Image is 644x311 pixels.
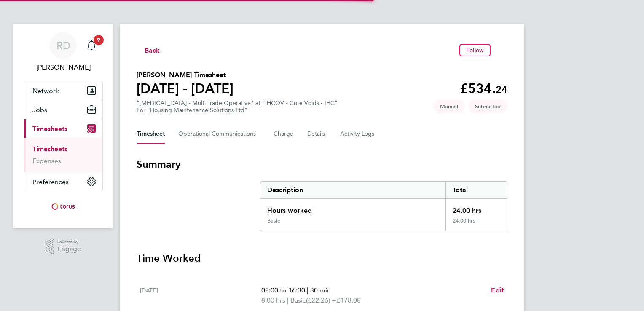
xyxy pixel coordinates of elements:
[290,295,306,306] span: Basic
[56,40,70,51] span: RD
[307,286,309,294] span: |
[145,46,160,56] span: Back
[468,99,507,113] span: This timesheet is Submitted.
[137,45,160,55] button: Back
[32,178,69,186] span: Preferences
[307,124,327,144] button: Details
[137,124,165,144] button: Timesheet
[46,239,81,255] a: Powered byEngage
[137,158,507,171] h3: Summary
[94,35,104,45] span: 9
[137,252,507,265] h3: Time Worked
[24,138,102,172] div: Timesheets
[48,200,78,213] img: torus-logo-retina.png
[445,199,507,217] div: 24.00 hrs
[459,44,491,56] button: Follow
[310,286,331,294] span: 30 min
[306,296,336,304] span: (£22.26) =
[267,217,280,224] div: Basic
[24,200,103,213] a: Go to home page
[178,124,260,144] button: Operational Communications
[32,125,67,133] span: Timesheets
[340,124,376,144] button: Activity Logs
[496,83,507,96] span: 24
[260,199,445,217] div: Hours worked
[24,172,102,191] button: Preferences
[336,296,361,304] span: £178.08
[57,239,81,246] span: Powered by
[57,246,81,253] span: Engage
[137,70,233,80] h2: [PERSON_NAME] Timesheet
[24,100,102,119] button: Jobs
[287,296,289,304] span: |
[137,107,338,114] div: For "Housing Maintenance Solutions Ltd"
[24,81,102,100] button: Network
[32,106,47,114] span: Jobs
[24,32,103,72] a: RD[PERSON_NAME]
[24,62,103,72] span: Ryan Dobie
[260,181,507,231] div: Summary
[274,124,294,144] button: Charge
[445,217,507,231] div: 24.00 hrs
[261,286,305,294] span: 08:00 to 16:30
[261,296,285,304] span: 8.00 hrs
[460,80,507,97] app-decimal: £534.
[260,182,445,198] div: Description
[140,285,261,306] div: [DATE]
[466,46,484,54] span: Follow
[491,286,504,294] span: Edit
[24,119,102,138] button: Timesheets
[32,87,59,95] span: Network
[32,157,61,165] a: Expenses
[433,99,465,113] span: This timesheet was manually created.
[32,145,67,153] a: Timesheets
[137,80,233,97] h1: [DATE] - [DATE]
[491,285,504,295] a: Edit
[13,24,113,228] nav: Main navigation
[83,32,100,59] a: 9
[494,48,507,52] button: Timesheets Menu
[445,182,507,198] div: Total
[137,99,338,114] div: "[MEDICAL_DATA] - Multi Trade Operative" at "IHCOV - Core Voids - IHC"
